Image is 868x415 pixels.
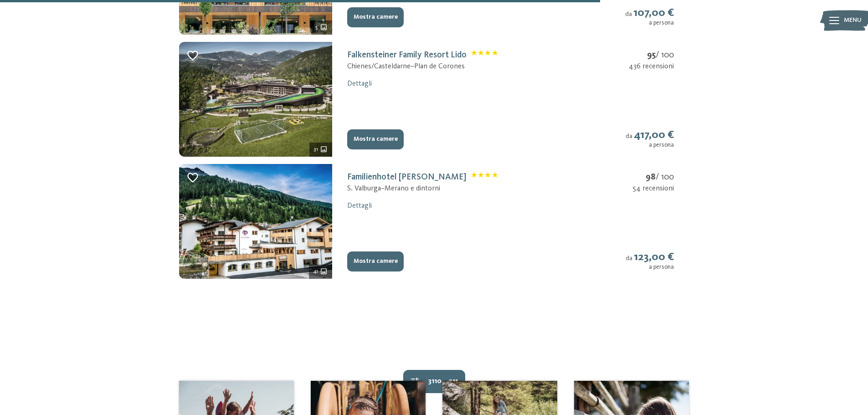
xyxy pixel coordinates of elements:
[179,164,332,279] img: hotel estate
[347,7,404,27] button: Mostra camere
[347,51,498,60] a: Falkensteiner Family Resort LidoClassificazione: 4 stelle
[309,265,332,279] div: 41 ulteriori immagini
[313,145,318,154] span: 31
[313,267,318,276] span: 41
[315,23,318,31] span: 5
[471,172,498,183] span: Classificazione: 4 stelle
[471,50,498,61] span: Classificazione: 4 stelle
[634,129,674,141] strong: 417,00 €
[647,51,656,60] strong: 95
[403,370,465,393] button: 3110 – 211
[311,20,332,35] div: 5 ulteriori immagini
[633,7,674,19] strong: 107,00 €
[347,173,498,182] a: Familienhotel [PERSON_NAME]Classificazione: 4 stelle
[646,173,656,182] strong: 98
[320,267,328,275] svg: 41 ulteriori immagini
[626,142,674,149] div: a persona
[320,23,328,31] svg: 5 ulteriori immagini
[633,184,674,194] div: 54 recensioni
[179,42,332,157] img: mss_renderimg.php
[634,251,674,263] strong: 123,00 €
[626,264,674,271] div: a persona
[629,49,674,61] div: / 100
[347,184,498,194] div: S. Valburga – Merano e dintorni
[629,61,674,72] div: 436 recensioni
[347,202,372,210] a: Dettagli
[347,80,372,87] a: Dettagli
[347,129,404,149] button: Mostra camere
[347,61,498,72] div: Chienes/Casteldarne – Plan de Corones
[625,20,674,27] div: a persona
[320,145,328,153] svg: 31 ulteriori immagini
[186,171,200,184] div: Aggiungi ai preferiti
[309,143,332,157] div: 31 ulteriori immagini
[625,6,674,27] div: da
[633,171,674,184] div: / 100
[347,251,404,272] button: Mostra camere
[626,128,674,149] div: da
[186,49,200,62] div: Aggiungi ai preferiti
[626,251,674,272] div: da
